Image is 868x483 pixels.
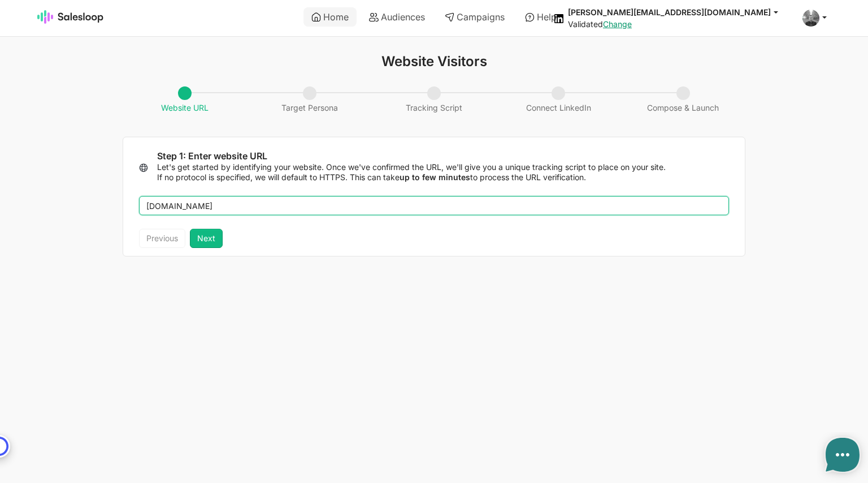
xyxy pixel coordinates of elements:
[568,19,789,29] div: Validated
[303,7,357,27] a: Home
[157,162,729,182] p: Let's get started by identifying your website. Once we've confirmed the URL, we'll give you a uni...
[157,151,729,162] h2: Step 1: Enter website URL
[400,172,470,182] strong: up to few minutes
[400,87,468,113] span: Tracking Script
[123,54,745,69] h1: Website Visitors
[190,229,223,248] button: Next
[155,87,214,113] span: Website URL
[276,87,344,113] span: Target Persona
[603,19,632,29] a: Change
[361,7,433,27] a: Audiences
[37,10,104,24] img: Salesloop
[641,87,724,113] span: Compose & Launch
[139,196,729,215] input: https://example.com
[568,7,789,18] button: [PERSON_NAME][EMAIL_ADDRESS][DOMAIN_NAME]
[520,87,597,113] span: Connect LinkedIn
[517,7,565,27] a: Help
[437,7,513,27] a: Campaigns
